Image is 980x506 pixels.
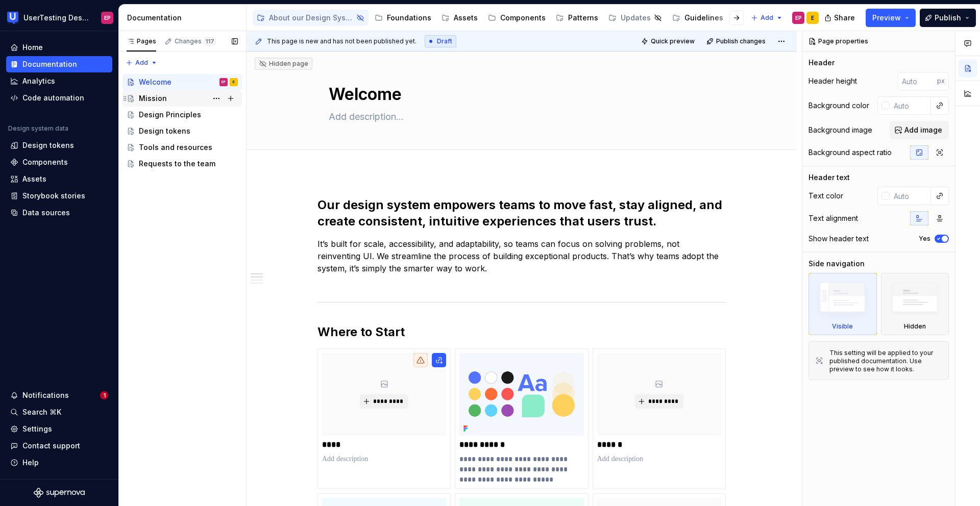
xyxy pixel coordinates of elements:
div: E [811,14,814,22]
img: 41adf70f-fc1c-4662-8e2d-d2ab9c673b1b.png [7,12,19,24]
a: Patterns [552,10,602,26]
button: Add image [890,121,949,139]
div: Visible [832,322,853,331]
div: Foundations [387,13,431,23]
input: Auto [890,187,931,205]
a: Supernova Logo [34,488,85,498]
a: Assets [6,171,112,187]
span: Add [761,14,773,22]
div: EP [795,14,802,22]
span: 117 [204,37,216,45]
button: Notifications1 [6,387,112,403]
h2: Where to Start [317,324,726,340]
div: Data sources [22,208,70,218]
div: Design system data [8,124,68,133]
div: Tools and resources [139,142,212,153]
div: Components [500,13,546,23]
div: Hidden page [259,60,308,68]
button: Share [819,9,862,27]
div: E [233,77,235,87]
div: About our Design System [269,13,353,23]
div: Side navigation [808,259,865,269]
a: Assets [437,10,482,26]
p: It’s built for scale, accessibility, and adaptability, so teams can focus on solving problems, no... [317,238,726,287]
img: 76878619-1843-4ad2-8537-fb58ef94e2d6.png [459,353,583,436]
a: About our Design System [253,10,369,26]
a: Components [484,10,550,26]
div: Pages [127,37,156,45]
input: Auto [898,72,937,90]
p: px [937,77,945,85]
span: Publish changes [716,37,766,45]
button: Publish changes [703,34,770,48]
div: Mission [139,93,167,104]
div: Assets [22,174,46,184]
span: Draft [437,37,452,45]
div: Settings [22,424,52,434]
a: Home [6,39,112,56]
div: Page tree [122,74,242,172]
span: This page is new and has not been published yet. [267,37,416,45]
div: Code automation [22,93,84,103]
input: Auto [890,96,931,115]
textarea: Welcome [327,82,713,107]
button: Preview [866,9,916,27]
button: Quick preview [638,34,699,48]
div: Design tokens [22,140,74,150]
div: Text color [808,191,843,201]
div: Background aspect ratio [808,147,892,158]
div: Welcome [139,77,171,87]
div: Header height [808,76,857,86]
div: Components [22,157,68,167]
button: Add [748,11,786,25]
span: Preview [872,13,901,23]
button: Contact support [6,438,112,454]
div: Header [808,58,835,68]
a: Guidelines [668,10,727,26]
div: Hidden [904,322,926,331]
a: Components [6,154,112,170]
label: Yes [919,235,930,243]
span: Publish [935,13,961,23]
a: Design Principles [122,107,242,123]
div: Visible [808,273,877,335]
div: Hidden [881,273,949,335]
div: Notifications [22,390,69,400]
a: Design tokens [6,137,112,154]
div: This setting will be applied to your published documentation. Use preview to see how it looks. [829,349,942,373]
div: Analytics [22,76,55,86]
a: Tools and resources [122,139,242,156]
button: Help [6,454,112,471]
div: Contact support [22,441,80,451]
div: Requests to the team [139,159,215,169]
div: Updates [621,13,651,23]
button: Publish [920,9,976,27]
div: Background color [808,100,869,111]
a: Design tokens [122,123,242,139]
a: WelcomeEPE [122,74,242,90]
h2: Our design system empowers teams to move fast, stay aligned, and create consistent, intuitive exp... [317,197,726,230]
div: EP [104,14,111,22]
button: Add [122,56,161,70]
a: Foundations [371,10,435,26]
span: Add [135,59,148,67]
div: Background image [808,125,872,135]
span: Share [834,13,855,23]
div: Home [22,42,43,53]
div: Header text [808,172,850,183]
div: Documentation [22,59,77,69]
button: UserTesting Design SystemEP [2,7,116,29]
span: 1 [100,391,108,399]
a: Mission [122,90,242,107]
a: Requests to the team [122,156,242,172]
div: UserTesting Design System [23,13,89,23]
a: Documentation [6,56,112,72]
div: Design Principles [139,110,201,120]
div: Text alignment [808,213,858,223]
div: Storybook stories [22,191,85,201]
a: Data sources [6,205,112,221]
div: Guidelines [684,13,723,23]
div: Assets [454,13,478,23]
a: Analytics [6,73,112,89]
a: Code automation [6,90,112,106]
